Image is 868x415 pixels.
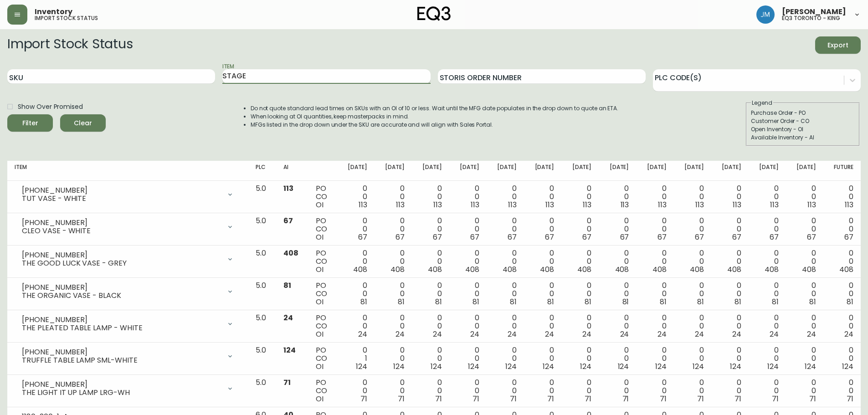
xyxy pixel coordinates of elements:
[316,394,324,404] span: OI
[822,40,853,51] span: Export
[344,379,367,403] div: 0 0
[412,161,449,181] th: [DATE]
[569,249,591,274] div: 0 0
[419,346,442,371] div: 0 0
[22,380,221,389] div: [PHONE_NUMBER]
[831,249,853,274] div: 0 0
[657,232,667,242] span: 67
[382,346,405,371] div: 0 0
[719,314,741,338] div: 0 0
[569,282,591,306] div: 0 0
[419,249,442,274] div: 0 0
[845,200,853,210] span: 113
[60,114,106,132] button: Clear
[767,361,779,372] span: 124
[531,346,554,371] div: 0 0
[756,346,779,371] div: 0 0
[697,394,704,404] span: 71
[494,379,517,403] div: 0 0
[660,394,667,404] span: 71
[695,200,704,210] span: 113
[316,232,324,242] span: OI
[606,217,629,241] div: 0 0
[382,217,405,241] div: 0 0
[316,249,329,274] div: PO CO
[15,184,241,205] div: [PHONE_NUMBER]TUT VASE - WHITE
[606,249,629,274] div: 0 0
[457,379,479,403] div: 0 0
[508,232,517,242] span: 67
[22,251,221,259] div: [PHONE_NUMBER]
[15,249,241,269] div: [PHONE_NUMBER]THE GOOD LUCK VASE - GREY
[844,329,853,339] span: 24
[15,379,241,399] div: [PHONE_NUMBER]THE LIGHT IT UP LAMP LRG-WH
[248,246,276,278] td: 5.0
[815,36,861,54] button: Export
[396,200,405,210] span: 113
[316,297,324,307] span: OI
[473,394,479,404] span: 71
[494,217,517,241] div: 0 0
[751,125,855,133] div: Open Inventory - OI
[316,217,329,241] div: PO CO
[693,361,704,372] span: 124
[569,379,591,403] div: 0 0
[643,314,666,338] div: 0 0
[316,329,324,339] span: OI
[606,314,629,338] div: 0 0
[428,264,442,275] span: 408
[782,15,840,21] h5: eq3 toronto - king
[35,15,98,21] h5: import stock status
[494,282,517,306] div: 0 0
[356,361,367,372] span: 124
[487,161,524,181] th: [DATE]
[751,117,855,125] div: Customer Order - CO
[839,264,853,275] span: 408
[842,361,853,372] span: 124
[22,356,221,364] div: TRUFFLE TABLE LAMP SML-WHITE
[847,297,853,307] span: 81
[643,249,666,274] div: 0 0
[658,200,667,210] span: 113
[756,282,779,306] div: 0 0
[359,200,367,210] span: 113
[577,264,591,275] span: 408
[419,184,442,209] div: 0 0
[727,264,741,275] span: 408
[283,345,296,355] span: 124
[449,161,487,181] th: [DATE]
[382,184,405,209] div: 0 0
[344,346,367,371] div: 0 1
[657,329,667,339] span: 24
[435,297,442,307] span: 81
[15,346,241,366] div: [PHONE_NUMBER]TRUFFLE TABLE LAMP SML-WHITE
[606,184,629,209] div: 0 0
[711,161,749,181] th: [DATE]
[719,217,741,241] div: 0 0
[807,200,816,210] span: 113
[545,200,554,210] span: 113
[433,232,442,242] span: 67
[382,314,405,338] div: 0 0
[531,184,554,209] div: 0 0
[316,361,324,372] span: OI
[22,195,221,203] div: TUT VASE - WHITE
[494,184,517,209] div: 0 0
[251,121,619,129] li: MFGs listed in the drop down under the SKU are accurate and will align with Sales Portal.
[494,249,517,274] div: 0 0
[636,161,673,181] th: [DATE]
[643,379,666,403] div: 0 0
[719,379,741,403] div: 0 0
[734,394,741,404] span: 71
[316,184,329,209] div: PO CO
[494,346,517,371] div: 0 0
[585,297,591,307] span: 81
[283,377,291,388] span: 71
[681,314,704,338] div: 0 0
[67,118,98,129] span: Clear
[730,361,741,372] span: 124
[599,161,636,181] th: [DATE]
[344,249,367,274] div: 0 0
[468,361,479,372] span: 124
[540,264,554,275] span: 408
